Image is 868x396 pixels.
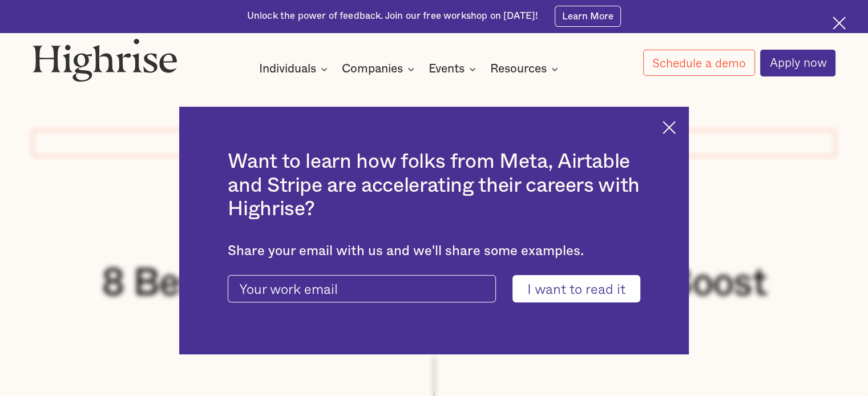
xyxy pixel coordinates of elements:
a: Learn More [555,6,621,26]
a: Apply now [760,50,835,76]
div: Companies [342,62,418,76]
div: Resources [490,62,562,76]
div: Companies [342,62,403,76]
img: Cross icon [663,121,676,134]
div: Events [429,62,479,76]
div: Share your email with us and we'll share some examples. [228,243,640,259]
img: Highrise logo [33,38,177,82]
div: Unlock the power of feedback. Join our free workshop on [DATE]! [247,10,538,23]
input: Your work email [228,275,496,302]
div: Individuals [259,62,331,76]
h2: Want to learn how folks from Meta, Airtable and Stripe are accelerating their careers with Highrise? [228,150,640,221]
div: Resources [490,62,547,76]
div: Individuals [259,62,316,76]
form: current-ascender-blog-article-modal-form [228,275,640,302]
img: Cross icon [833,17,846,30]
div: Events [429,62,465,76]
input: I want to read it [512,275,640,302]
a: Schedule a demo [643,50,755,76]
